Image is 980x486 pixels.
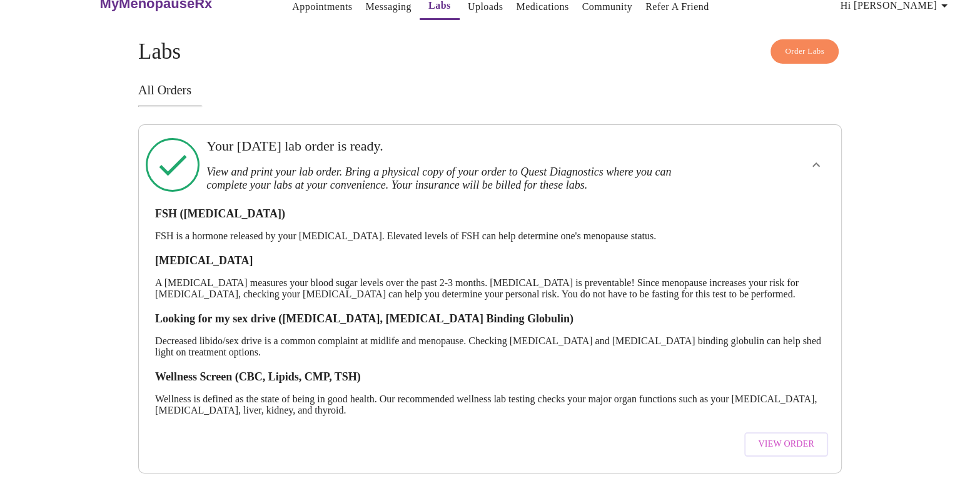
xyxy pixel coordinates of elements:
h3: [MEDICAL_DATA] [155,254,825,267]
h3: All Orders [138,83,842,97]
button: show more [801,150,831,180]
button: View Order [744,432,828,457]
span: View Order [758,437,814,452]
h3: View and print your lab order. Bring a physical copy of your order to Quest Diagnostics where you... [206,166,705,192]
p: Decreased libido/sex drive is a common complaint at midlife and menopause. Checking [MEDICAL_DATA... [155,335,825,358]
h3: Wellness Screen (CBC, Lipids, CMP, TSH) [155,370,825,384]
h3: FSH ([MEDICAL_DATA]) [155,207,825,221]
p: Wellness is defined as the state of being in good health. Our recommended wellness lab testing ch... [155,394,825,416]
span: Order Labs [785,44,824,59]
h3: Your [DATE] lab order is ready. [206,138,705,154]
p: A [MEDICAL_DATA] measures your blood sugar levels over the past 2-3 months. [MEDICAL_DATA] is pre... [155,277,825,300]
h3: Looking for my sex drive ([MEDICAL_DATA], [MEDICAL_DATA] Binding Globulin) [155,312,825,325]
h4: Labs [138,39,842,64]
button: Order Labs [770,39,839,64]
p: FSH is a hormone released by your [MEDICAL_DATA]. Elevated levels of FSH can help determine one's... [155,231,825,242]
a: View Order [741,426,831,463]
